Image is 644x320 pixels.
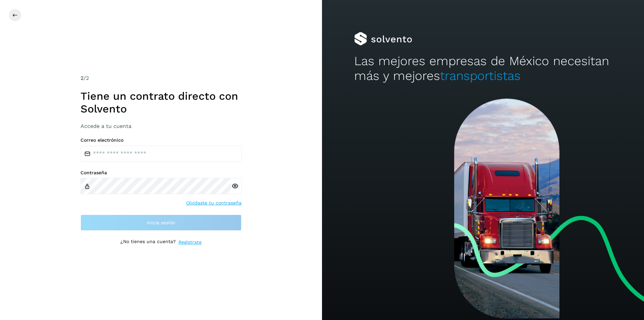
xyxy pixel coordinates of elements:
h1: Tiene un contrato directo con Solvento [80,90,241,116]
label: Contraseña [80,170,241,176]
a: Regístrate [178,239,202,246]
h2: Las mejores empresas de México necesitan más y mejores [354,54,612,84]
span: Inicia sesión [147,220,175,225]
span: 2 [80,75,84,81]
button: Inicia sesión [80,215,241,231]
h3: Accede a tu cuenta [80,123,241,129]
label: Correo electrónico [80,137,241,143]
div: /2 [80,74,241,82]
a: Olvidaste tu contraseña [186,199,241,207]
span: transportistas [440,68,521,83]
p: ¿No tienes una cuenta? [120,239,176,246]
